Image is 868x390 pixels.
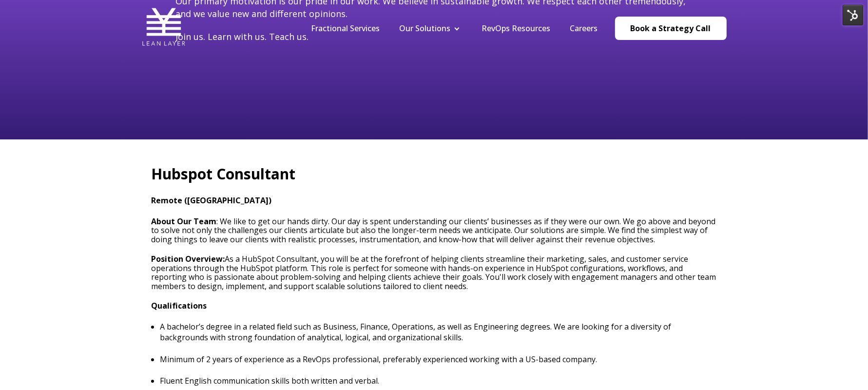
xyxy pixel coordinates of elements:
img: HubSpot Tools Menu Toggle [843,5,863,25]
strong: Position Overview: [152,253,225,264]
img: Lean Layer Logo [142,5,186,49]
a: RevOps Resources [482,23,551,34]
a: Book a Strategy Call [615,17,727,40]
a: Careers [570,23,598,34]
strong: About Our Team [152,216,217,227]
p: Minimum of 2 years of experience as a RevOps professional, preferably experienced working with a ... [160,354,716,365]
a: Our Solutions [400,23,451,34]
h3: : We like to get our hands dirty. Our day is spent understanding our clients’ businesses as if th... [152,217,717,244]
h2: Hubspot Consultant [152,164,717,184]
strong: Qualifications [152,300,207,311]
div: Navigation Menu [302,23,608,34]
span: As a HubSpot Consultant, you will be at the forefront of helping clients streamline their marketi... [152,253,716,291]
a: Fractional Services [311,23,380,34]
p: A bachelor’s degree in a related field such as Business, Finance, Operations, as well as Engineer... [160,321,716,343]
p: Fluent English communication skills both written and verbal. [160,375,716,386]
strong: Remote ([GEOGRAPHIC_DATA]) [152,195,272,206]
